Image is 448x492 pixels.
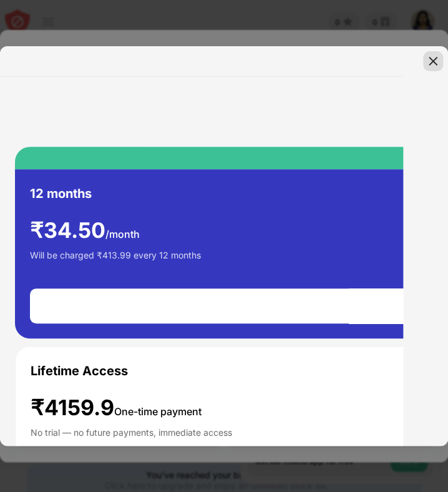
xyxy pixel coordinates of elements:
[30,218,140,244] div: ₹ 34.50
[105,228,140,240] span: /month
[31,362,128,380] div: Lifetime Access
[31,395,202,421] div: ₹4159.9
[31,426,232,451] div: No trial — no future payments, immediate access
[30,248,201,273] div: Will be charged ₹413.99 every 12 months
[30,184,92,203] div: 12 months
[114,405,202,418] span: One-time payment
